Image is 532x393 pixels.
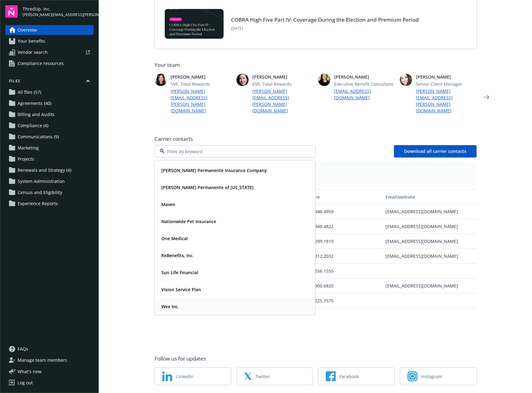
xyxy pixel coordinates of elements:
div: [EMAIL_ADDRESS][DOMAIN_NAME] [383,279,476,293]
div: 925.948.4822 [304,219,383,234]
a: Projects [5,154,94,164]
span: Manage team members [18,355,67,365]
a: Overview [5,25,94,35]
a: Twitter [236,367,313,385]
a: [EMAIL_ADDRESS][DOMAIN_NAME] [334,88,395,101]
span: LinkedIn [176,373,194,380]
a: Experience Reports [5,199,94,209]
a: LinkedIn [155,367,231,385]
button: Download all carrier contacts [394,145,477,158]
a: Marketing [5,143,94,153]
span: Instagram [421,373,442,380]
div: 800.225.3375 [304,293,383,308]
img: photo [400,74,412,86]
input: Filter by keyword [165,148,303,155]
span: Vendor search [18,47,48,57]
strong: One Medical [161,235,188,241]
strong: Sun Life Financial [161,270,198,275]
div: 925.948.4959 [304,204,383,219]
img: photo [155,74,167,86]
strong: [PERSON_NAME] Permanente Insurance Company [161,167,267,173]
a: [PERSON_NAME][EMAIL_ADDRESS][PERSON_NAME][DOMAIN_NAME] [252,88,313,114]
span: Census and Eligibility [18,188,62,197]
span: Marketing [18,143,39,153]
img: photo [236,74,249,86]
span: Follow us for updates [155,355,206,362]
span: ThredUp, Inc. [23,6,94,12]
span: Download all carrier contacts [404,148,466,154]
button: Email/website [383,189,476,204]
div: Phone [306,194,381,200]
a: Compliance resources [5,58,94,68]
div: Email/website [386,194,474,200]
span: Compliance resources [18,58,64,68]
a: Vendor search [5,47,94,57]
span: Your benefits [18,36,45,46]
span: Facebook [339,373,359,380]
span: [PERSON_NAME] [171,74,231,80]
span: Experience Reports [18,199,58,209]
button: What's new [5,368,51,375]
div: Log out [18,378,33,388]
span: [PERSON_NAME][EMAIL_ADDRESS][PERSON_NAME][DOMAIN_NAME] [23,12,94,18]
span: [PERSON_NAME] [334,74,395,80]
span: SVP, Total Rewards [171,81,231,87]
a: Next [482,92,491,102]
strong: Wex Inc. [161,304,179,309]
div: 559.312.2032 [304,249,383,264]
img: navigator-logo.svg [5,5,18,18]
span: [PERSON_NAME] [252,74,313,80]
strong: Nationwide Pet Insurance [161,218,216,224]
div: [EMAIL_ADDRESS][DOMAIN_NAME] [383,219,476,234]
a: [PERSON_NAME][EMAIL_ADDRESS][PERSON_NAME][DOMAIN_NAME] [416,88,477,114]
span: Senior Client Manager [416,81,477,87]
span: Renewals and Strategy (4) [18,165,71,175]
div: 860.900.6820 [304,279,383,293]
span: [PERSON_NAME] [416,74,477,80]
strong: RxBenefits, Inc. [161,253,194,258]
strong: Vision Service Plan [161,287,201,292]
button: ThredUp, Inc.[PERSON_NAME][EMAIL_ADDRESS][PERSON_NAME][DOMAIN_NAME] [23,5,94,18]
span: Carrier contacts [155,135,477,143]
a: Census and Eligibility [5,188,94,197]
strong: [PERSON_NAME] Permanente of [US_STATE] [161,184,254,190]
a: COBRA High Five Part IV: Coverage During the Election and Premium Period [231,16,419,23]
strong: Maven [161,201,175,207]
span: Executive Benefit Consultant [334,81,395,87]
span: Compliance (4) [18,121,48,131]
button: Phone [304,189,383,204]
span: Medical PPO - (143910), HDHP PPO - (143910) [159,173,472,179]
span: [DATE] [231,26,419,31]
button: Files [5,78,94,86]
span: Agreements (40) [18,98,51,108]
a: Billing and Audits [5,110,94,119]
div: 959.299.1819 [304,234,383,249]
div: [EMAIL_ADDRESS][DOMAIN_NAME] [383,234,476,249]
div: [EMAIL_ADDRESS][DOMAIN_NAME] [383,204,476,219]
a: Your benefits [5,36,94,46]
span: Twitter [255,373,270,380]
span: All files (57) [18,87,41,97]
a: Communications (9) [5,132,94,142]
a: Compliance (4) [5,121,94,131]
span: Overview [18,25,37,35]
a: Renewals and Strategy (4) [5,165,94,175]
a: Instagram [400,367,477,385]
div: 800.556.1555 [304,264,383,279]
span: FAQs [18,344,28,354]
a: Agreements (40) [5,98,94,108]
div: [EMAIL_ADDRESS][DOMAIN_NAME] [383,249,476,264]
span: System Administration [18,176,65,186]
img: BLOG-Card Image - Compliance - COBRA High Five Pt 4 - 09-04-25.jpg [165,9,224,39]
span: EVP, Total Rewards [252,81,313,87]
span: What ' s new [18,368,41,375]
span: Projects [18,154,34,164]
span: Billing and Audits [18,110,55,119]
a: Facebook [318,367,395,385]
img: photo [318,74,330,86]
a: Manage team members [5,355,94,365]
a: All files (57) [5,87,94,97]
span: Communications (9) [18,132,59,142]
span: Your team [155,61,477,69]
